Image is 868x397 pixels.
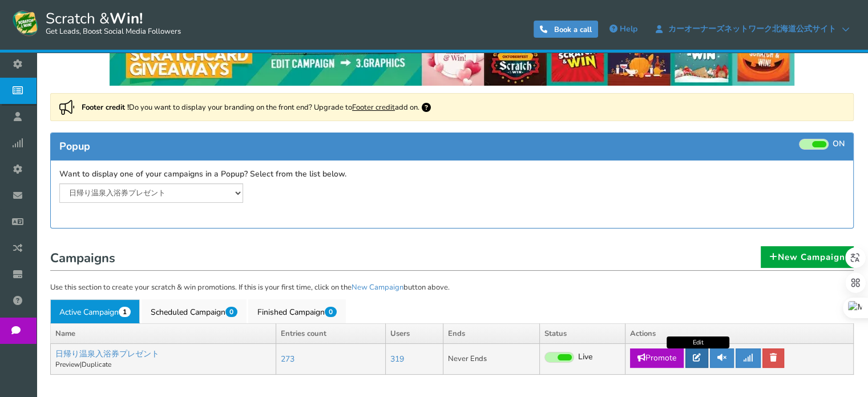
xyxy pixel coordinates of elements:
[50,282,854,294] p: Use this section to create your scratch & win promotions. If this is your first time, click on th...
[663,25,842,34] span: カーオーナーズネットワーク北海道公式サイト
[18,30,27,40] img: website_grey.svg
[132,69,184,76] div: キーワード流入
[51,323,276,344] th: Name
[540,323,625,344] th: Status
[625,323,854,344] th: Actions
[11,9,40,37] img: Scratch and Win
[578,352,593,363] span: Live
[352,282,403,292] a: New Campaign
[120,67,129,77] img: tab_keywords_by_traffic_grey.svg
[30,30,132,40] div: ドメイン: [DOMAIN_NAME]
[55,360,80,369] a: Preview
[11,9,181,37] a: Scratch &Win! Get Leads, Boost Social Media Followers
[59,169,346,180] label: Want to display one of your campaigns in a Popup? Select from the list below.
[386,323,443,344] th: Users
[276,323,385,344] th: Entries count
[55,360,271,370] p: |
[55,348,159,359] a: 日帰り温泉入浴券プレゼント
[119,307,131,317] span: 1
[761,246,854,268] a: New Campaign
[39,67,48,77] img: tab_domain_overview_orange.svg
[50,248,854,271] h1: Campaigns
[82,360,111,369] a: Duplicate
[225,307,237,317] span: 0
[352,102,395,113] a: Footer credit
[534,21,598,38] a: Book a call
[50,93,854,121] div: Do you want to display your branding on the front end? Upgrade to add on.
[325,307,337,317] span: 0
[59,139,90,153] span: Popup
[32,18,56,27] div: v 4.0.25
[142,299,247,323] a: Scheduled Campaign
[51,69,95,76] div: ドメイン概要
[443,323,540,344] th: Ends
[833,139,845,150] span: ON
[667,336,729,348] div: Edit
[50,299,140,323] a: Active Campaign
[82,102,129,113] strong: Footer credit !
[110,9,143,29] strong: Win!
[554,25,592,35] span: Book a call
[443,344,540,375] td: Never Ends
[46,27,181,37] small: Get Leads, Boost Social Media Followers
[281,354,294,364] a: 273
[604,20,643,38] a: Help
[110,24,794,86] img: festival-poster-2020.webp
[620,23,637,34] span: Help
[248,299,346,323] a: Finished Campaign
[18,18,27,27] img: logo_orange.svg
[40,9,181,37] span: Scratch &
[390,354,404,364] a: 319
[630,348,684,368] a: Promote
